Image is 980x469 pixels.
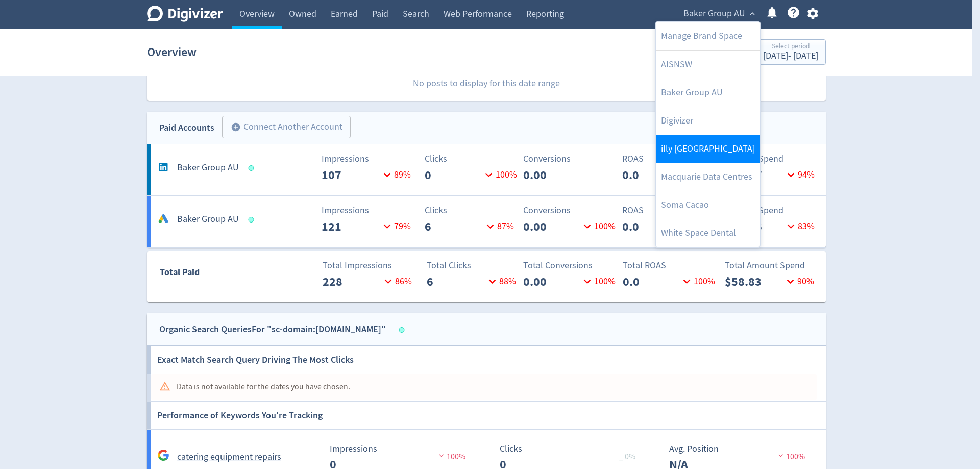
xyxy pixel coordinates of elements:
a: illy [GEOGRAPHIC_DATA] [656,135,760,163]
a: White Space Dental [656,219,760,247]
a: Manage Brand Space [656,22,760,50]
a: Soma Cacao [656,191,760,219]
a: AISNSW [656,51,760,79]
a: Macquarie Data Centres [656,163,760,191]
a: Baker Group AU [656,79,760,107]
a: Digivizer [656,107,760,135]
